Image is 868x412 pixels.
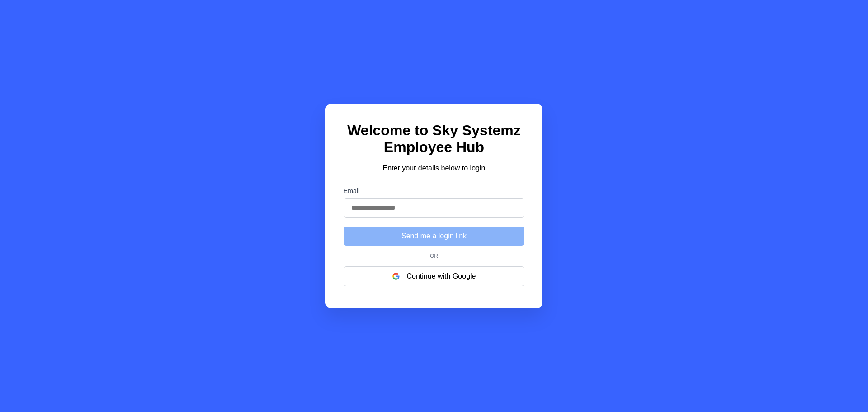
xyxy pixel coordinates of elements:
[344,266,524,286] button: Continue with Google
[392,273,400,280] img: google logo
[344,163,524,174] p: Enter your details below to login
[426,253,442,259] span: Or
[344,122,524,156] h1: Welcome to Sky Systemz Employee Hub
[344,227,524,246] button: Send me a login link
[344,187,524,194] label: Email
